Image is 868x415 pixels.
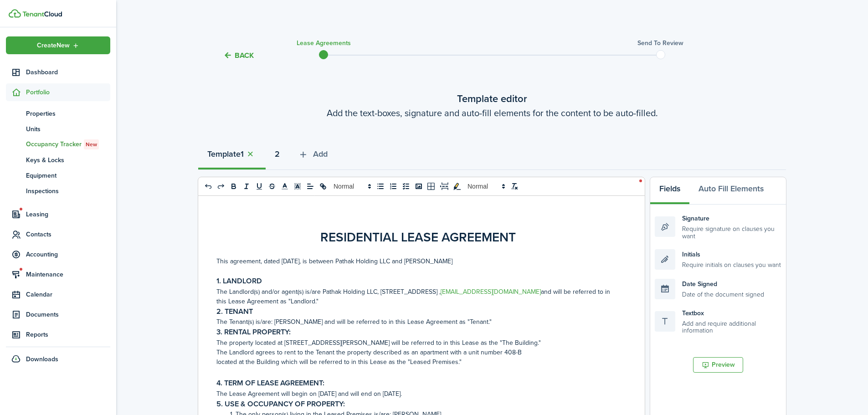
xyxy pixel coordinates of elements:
[216,256,620,266] p: This agreement, dated [DATE], is between Pathak Holding LLC and [PERSON_NAME]
[216,378,620,389] h3: 4. TERM OF LEASE AGREEMENT:
[37,42,70,49] span: Create New
[6,63,110,81] a: Dashboard
[86,140,97,149] span: New
[451,181,463,192] button: toggleMarkYellow: markYellow
[26,155,110,165] span: Keys & Locks
[313,148,328,160] span: Add
[26,186,110,196] span: Inspections
[6,168,110,183] a: Equipment
[26,87,110,97] span: Portfolio
[387,181,400,192] button: list: ordered
[508,181,521,192] button: clean
[26,230,110,239] span: Contacts
[297,38,351,48] h3: Lease Agreements
[6,106,110,121] a: Properties
[207,148,241,160] strong: Template
[289,143,337,170] button: Add
[26,270,110,279] span: Maintenance
[26,67,110,77] span: Dashboard
[400,181,412,192] button: list: check
[26,124,110,134] span: Units
[26,330,110,339] span: Reports
[216,357,620,367] p: located at the Building which will be referred to in this Lease as the "Leased Premises."
[637,38,683,48] h3: Send to review
[216,317,620,327] p: The Tenant(s) is/are: [PERSON_NAME] and will be referred to in this Lease Agreement as "Tenant."
[216,399,620,410] h3: 5. USE & OCCUPANCY OF PROPERTY:
[6,36,110,54] button: Open menu
[241,148,244,160] strong: 1
[216,287,620,306] p: The Landlord(s) and/or agent(s) is/are Pathak Holding LLC, [STREET_ADDRESS] , and will be referre...
[26,310,110,319] span: Documents
[6,152,110,168] a: Keys & Locks
[6,183,110,199] a: Inspections
[216,389,620,399] p: The Lease Agreement will begin on [DATE] and will end on [DATE].
[198,91,786,106] wizard-step-header-title: Template editor
[441,287,541,297] a: [EMAIL_ADDRESS][DOMAIN_NAME]
[26,109,110,118] span: Properties
[216,228,620,247] h1: RESIDENTIAL LEASE AGREEMENT
[227,181,240,192] button: bold
[216,276,620,287] h3: 1. LANDLORD
[223,51,254,60] button: Back
[215,181,227,192] button: redo: redo
[26,354,58,364] span: Downloads
[202,181,215,192] button: undo: undo
[22,11,62,17] img: TenantCloud
[438,181,451,192] button: pageBreak
[425,181,438,192] button: table-better
[216,348,620,357] p: The Landlord agrees to rent to the Tenant the property described as an apartment with a unit numb...
[26,290,110,299] span: Calendar
[6,121,110,137] a: Units
[374,181,387,192] button: list: bullet
[26,210,110,219] span: Leasing
[216,306,620,318] h3: 2. TENANT
[275,148,280,160] strong: 2
[244,149,257,159] button: Close tab
[198,106,786,120] wizard-step-header-description: Add the text-boxes, signature and auto-fill elements for the content to be auto-filled.
[693,357,743,373] button: Preview
[26,250,110,259] span: Accounting
[26,139,110,149] span: Occupancy Tracker
[240,181,253,192] button: italic
[216,327,620,338] h3: 3. RENTAL PROPERTY:
[650,177,689,205] button: Fields
[412,181,425,192] button: image
[6,326,110,343] a: Reports
[266,181,278,192] button: strike
[253,181,266,192] button: underline
[9,9,21,18] img: TenantCloud
[317,181,329,192] button: link
[26,171,110,180] span: Equipment
[689,177,773,205] button: Auto Fill Elements
[6,137,110,152] a: Occupancy TrackerNew
[216,338,620,348] p: The property located at [STREET_ADDRESS][PERSON_NAME] will be referred to in this Lease as the "T...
